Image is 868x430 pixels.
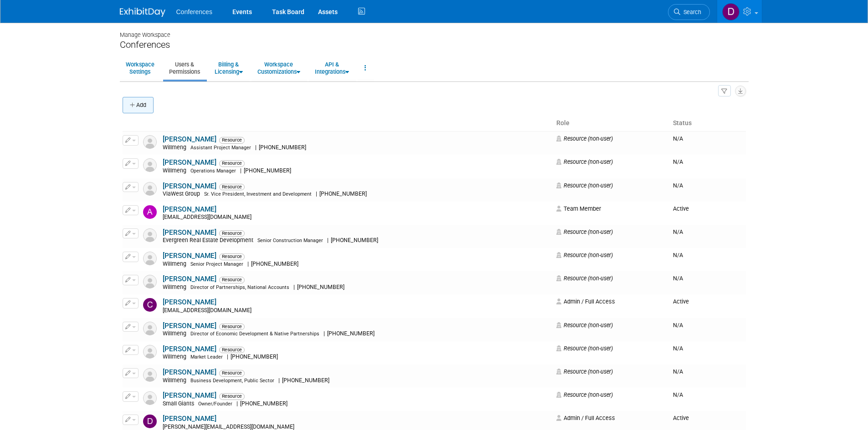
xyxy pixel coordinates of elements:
[219,277,245,283] span: Resource
[257,238,323,243] span: Senior Construction Manager
[163,144,189,151] span: Willmeng
[190,331,319,337] span: Director of Economic Development & Native Partnerships
[325,330,377,337] span: [PHONE_NUMBER]
[198,401,232,407] span: Owner/Founder
[190,378,274,384] span: Business Development, Public Sector
[722,3,740,20] img: Diane Arabia
[668,4,710,20] a: Search
[163,228,216,237] a: [PERSON_NAME]
[190,168,236,174] span: Operations Manager
[673,415,689,421] span: Active
[163,275,216,283] a: [PERSON_NAME]
[163,261,189,267] span: Willmeng
[143,391,157,405] img: Resource
[120,39,749,51] div: Conferences
[228,354,281,360] span: [PHONE_NUMBER]
[163,237,256,243] span: Evergreen Real Estate Development
[176,8,212,15] span: Conferences
[163,167,189,174] span: Willmeng
[143,205,157,219] img: April Chadwick
[120,57,160,79] a: WorkspaceSettings
[327,237,329,243] span: |
[219,324,245,330] span: Resource
[247,261,249,267] span: |
[255,144,257,151] span: |
[219,184,245,190] span: Resource
[190,354,223,360] span: Market Leader
[673,298,689,305] span: Active
[163,205,216,213] a: [PERSON_NAME]
[163,214,551,221] div: [EMAIL_ADDRESS][DOMAIN_NAME]
[219,253,245,260] span: Resource
[163,400,197,407] span: Small Giants
[143,368,157,382] img: Resource
[163,345,216,353] a: [PERSON_NAME]
[240,167,241,174] span: |
[163,284,189,290] span: Willmeng
[673,158,683,165] span: N/A
[556,415,615,421] span: Admin / Full Access
[227,354,228,360] span: |
[219,370,245,376] span: Resource
[293,284,295,290] span: |
[329,237,381,243] span: [PHONE_NUMBER]
[669,116,745,131] th: Status
[204,191,312,197] span: Sr. Vice President, Investment and Development
[219,137,245,143] span: Resource
[556,158,613,165] span: Resource (non-user)
[556,135,613,142] span: Resource (non-user)
[257,144,309,151] span: [PHONE_NUMBER]
[236,400,238,407] span: |
[556,345,613,352] span: Resource (non-user)
[219,393,245,400] span: Resource
[219,347,245,353] span: Resource
[673,391,683,398] span: N/A
[324,330,325,337] span: |
[278,377,280,384] span: |
[553,116,669,131] th: Role
[673,135,683,142] span: N/A
[252,57,306,79] a: WorkspaceCustomizations
[556,205,601,212] span: Team Member
[556,322,613,329] span: Resource (non-user)
[163,158,216,167] a: [PERSON_NAME]
[143,415,157,428] img: Danielle Feroleto
[556,298,615,305] span: Admin / Full Access
[190,145,251,151] span: Assistant Project Manager
[143,345,157,359] img: Resource
[680,9,701,15] span: Search
[238,400,290,407] span: [PHONE_NUMBER]
[163,135,216,143] a: [PERSON_NAME]
[143,275,157,288] img: Resource
[219,230,245,237] span: Resource
[120,8,165,17] img: ExhibitDay
[295,284,347,290] span: [PHONE_NUMBER]
[556,228,613,235] span: Resource (non-user)
[673,228,683,235] span: N/A
[163,415,216,423] a: [PERSON_NAME]
[673,252,683,258] span: N/A
[163,322,216,330] a: [PERSON_NAME]
[163,391,216,400] a: [PERSON_NAME]
[190,261,243,267] span: Senior Project Manager
[556,368,613,375] span: Resource (non-user)
[163,191,203,197] span: ViaWest Group
[316,191,317,197] span: |
[163,298,216,306] a: [PERSON_NAME]
[556,275,613,282] span: Resource (non-user)
[309,57,355,79] a: API &Integrations
[163,377,189,384] span: Willmeng
[317,191,370,197] span: [PHONE_NUMBER]
[143,158,157,172] img: Resource
[556,182,613,189] span: Resource (non-user)
[163,354,189,360] span: Willmeng
[143,252,157,265] img: Resource
[123,97,154,113] button: Add
[163,182,216,190] a: [PERSON_NAME]
[219,160,245,167] span: Resource
[673,322,683,329] span: N/A
[163,57,206,79] a: Users &Permissions
[163,307,551,314] div: [EMAIL_ADDRESS][DOMAIN_NAME]
[556,391,613,398] span: Resource (non-user)
[163,252,216,260] a: [PERSON_NAME]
